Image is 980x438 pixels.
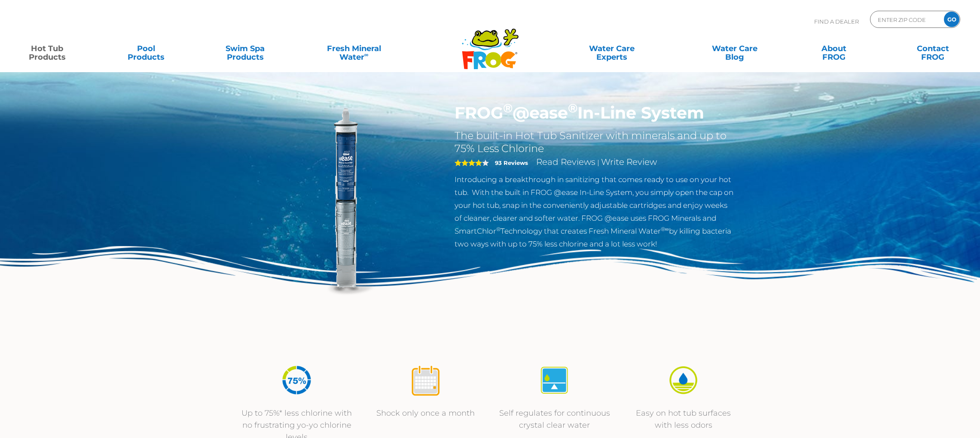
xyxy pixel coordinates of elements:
sup: ∞ [364,51,369,58]
img: icon-atease-easy-on [667,364,699,396]
a: Hot TubProducts [9,40,85,57]
sup: ® [568,100,577,116]
a: Fresh MineralWater∞ [306,40,402,57]
sup: ® [496,226,501,232]
sup: ® [503,100,513,116]
h1: FROG @ease In-Line System [455,103,735,123]
strong: 93 Reviews [495,159,528,166]
a: Swim SpaProducts [207,40,284,57]
img: inline-system.png [245,103,442,300]
h2: The built-in Hot Tub Sanitizer with minerals and up to 75% Less Chlorine [455,129,735,155]
a: AboutFROG [795,40,872,57]
p: Easy on hot tub surfaces with less odors [628,407,739,431]
img: Frog Products Logo [457,17,523,70]
p: Find A Dealer [814,11,859,32]
p: Shock only once a month [370,407,482,419]
input: GO [944,12,959,27]
a: Write Review [601,157,657,167]
a: Read Reviews [536,157,595,167]
p: Introducing a breakthrough in sanitizing that comes ready to use on your hot tub. With the built ... [455,173,735,250]
span: | [597,158,599,167]
img: icon-atease-shock-once [409,364,442,396]
img: icon-atease-75percent-less [281,364,313,396]
sup: ®∞ [661,226,669,232]
a: Water CareBlog [696,40,773,57]
a: ContactFROG [895,40,971,57]
img: icon-atease-self-regulates [538,364,571,396]
a: Water CareExperts [549,40,674,57]
p: Self regulates for continuous crystal clear water [499,407,611,431]
a: PoolProducts [108,40,185,57]
span: 4 [455,159,482,166]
